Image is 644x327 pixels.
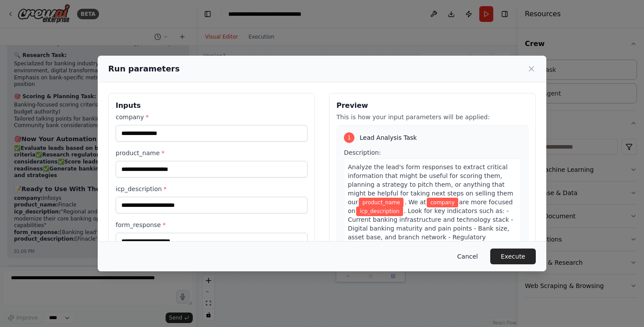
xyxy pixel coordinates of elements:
div: 1 [344,132,354,143]
button: Execute [490,249,536,264]
span: Analyze the lead's form responses to extract critical information that might be useful for scorin... [348,163,513,206]
span: . We at [404,199,426,206]
span: Variable: icp_description [356,206,403,216]
span: Lead Analysis Task [360,133,417,142]
label: form_response [116,220,308,229]
label: icp_description [116,185,308,193]
span: are more focused on [348,199,513,214]
h3: Preview [336,100,528,111]
p: This is how your input parameters will be applied: [336,113,528,121]
label: company [116,113,308,121]
span: Variable: product_name [359,198,403,207]
h3: Inputs [116,100,308,111]
span: Variable: company [427,198,458,207]
span: . Look for key indicators such as: - Current banking infrastructure and technology stack - Digita... [348,207,517,284]
button: Cancel [450,249,485,264]
span: Description: [344,149,381,156]
label: product_name [116,149,308,157]
h2: Run parameters [108,63,180,75]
